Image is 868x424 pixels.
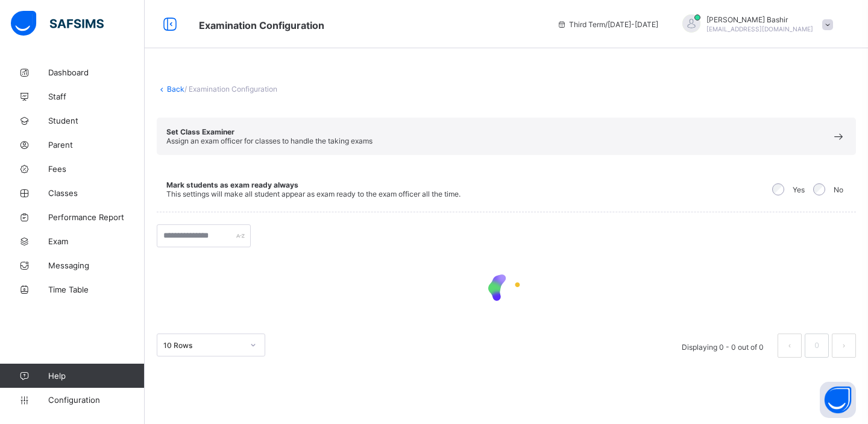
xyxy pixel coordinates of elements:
span: Exam [48,236,145,246]
span: No [834,185,843,194]
span: Parent [48,140,145,150]
span: Configuration [48,395,144,405]
span: / Examination Configuration [184,84,277,93]
button: next page [832,334,856,358]
span: Performance Report [48,212,145,222]
span: Time Table [48,285,145,294]
span: Staff [48,92,145,101]
span: Classes [48,188,145,198]
span: Fees [48,164,145,174]
button: prev page [778,334,802,358]
img: safsims [11,11,104,36]
button: Open asap [820,382,856,418]
span: Student [48,116,145,125]
span: [PERSON_NAME] Bashir [706,15,813,24]
span: Assign an exam officer for classes to handle the taking exams [166,136,373,145]
li: 上一页 [778,334,802,358]
li: 0 [805,334,829,358]
span: Yes [793,185,805,194]
span: session/term information [557,20,658,29]
span: Mark students as exam ready always [166,180,461,189]
li: Displaying 0 - 0 out of 0 [673,334,773,358]
div: HamidBashir [670,14,839,34]
a: 0 [811,338,822,353]
span: [EMAIL_ADDRESS][DOMAIN_NAME] [706,25,813,33]
span: Class Arm Broadsheet [199,19,324,31]
span: This settings will make all student appear as exam ready to the exam officer all the time. [166,189,461,198]
span: Messaging [48,261,145,270]
span: Set Class Examiner [166,127,373,136]
div: 10 Rows [163,341,243,350]
span: Help [48,371,144,381]
span: Dashboard [48,68,145,77]
li: 下一页 [832,334,856,358]
a: Back [167,84,184,93]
